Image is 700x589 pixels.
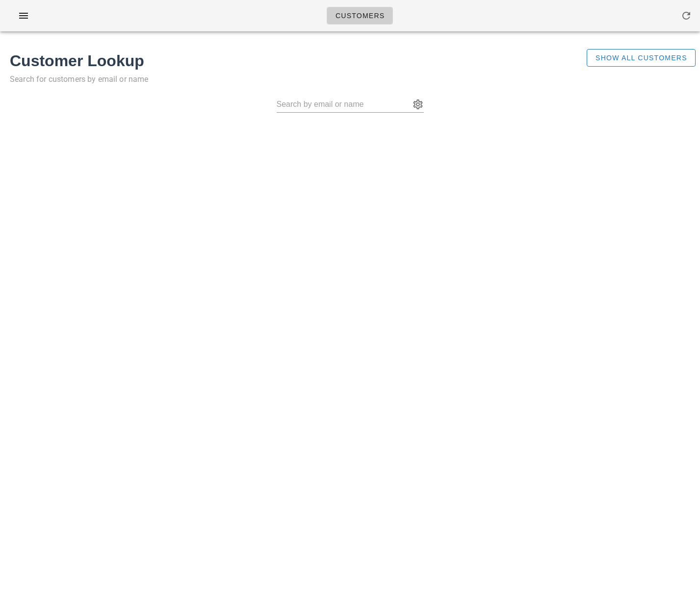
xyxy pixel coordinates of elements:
button: appended action [412,98,424,110]
button: Show All Customers [587,49,696,67]
span: Show All Customers [595,54,687,62]
h1: Customer Lookup [10,49,575,73]
p: Search for customers by email or name [10,73,575,86]
input: Search by email or name [277,97,410,112]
